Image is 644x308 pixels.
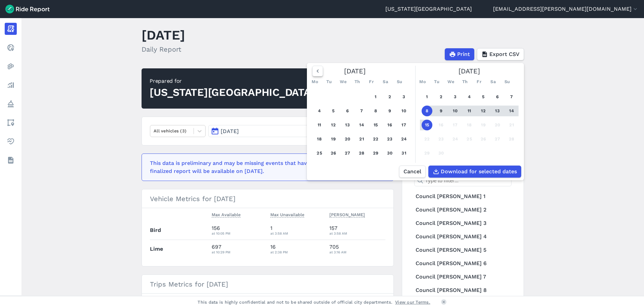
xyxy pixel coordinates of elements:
[384,148,395,159] button: 30
[431,76,442,87] div: Tu
[398,91,409,102] button: 3
[150,77,314,85] div: Prepared for
[142,275,393,294] h3: Trips Metrics for [DATE]
[412,217,516,230] a: Council [PERSON_NAME] 3
[142,44,185,54] h2: Daily Report
[380,76,391,87] div: Sa
[366,76,377,87] div: Fr
[502,76,513,87] div: Su
[412,190,516,203] a: Council [PERSON_NAME] 1
[489,50,520,58] span: Export CSV
[342,148,353,159] button: 27
[493,5,639,13] button: [EMAIL_ADDRESS][PERSON_NAME][DOMAIN_NAME]
[270,211,304,219] button: Max Unavailable
[329,243,386,255] div: 705
[492,120,503,130] button: 20
[412,203,516,217] a: Council [PERSON_NAME] 2
[270,249,324,255] div: at 2:38 PM
[399,166,426,178] button: Cancel
[314,148,325,159] button: 25
[385,5,472,13] a: [US_STATE][GEOGRAPHIC_DATA]
[356,148,367,159] button: 28
[450,120,461,130] button: 17
[450,91,461,102] button: 3
[310,66,414,76] div: [DATE]
[314,120,325,130] button: 11
[398,148,409,159] button: 31
[414,174,512,186] input: Type to filter...
[5,23,17,35] a: Report
[404,168,421,176] span: Cancel
[478,106,489,116] button: 12
[270,243,324,255] div: 16
[394,76,405,87] div: Su
[422,134,432,144] button: 22
[314,134,325,144] button: 18
[441,168,517,176] span: Download for selected dates
[370,148,381,159] button: 29
[417,76,428,87] div: Mo
[150,85,314,100] div: [US_STATE][GEOGRAPHIC_DATA]
[436,91,446,102] button: 2
[270,230,324,236] div: at 3:58 AM
[5,5,50,13] img: Ride Report
[477,48,524,60] button: Export CSV
[329,230,386,236] div: at 3:58 AM
[384,120,395,130] button: 16
[436,134,446,144] button: 23
[412,230,516,243] a: Council [PERSON_NAME] 4
[221,128,239,134] span: [DATE]
[370,106,381,116] button: 8
[450,106,461,116] button: 10
[5,79,17,91] a: Analyze
[342,134,353,144] button: 20
[464,120,475,130] button: 18
[450,134,461,144] button: 24
[384,106,395,116] button: 9
[370,120,381,130] button: 15
[422,120,432,130] button: 15
[422,91,432,102] button: 1
[492,91,503,102] button: 6
[422,106,432,116] button: 8
[384,91,395,102] button: 2
[5,42,17,54] a: Realtime
[422,148,432,159] button: 29
[212,211,240,219] button: Max Available
[464,91,475,102] button: 4
[212,211,240,218] span: Max Available
[356,134,367,144] button: 21
[328,106,339,116] button: 5
[436,120,446,130] button: 16
[270,224,324,236] div: 1
[310,76,320,87] div: Mo
[212,249,265,255] div: at 10:29 PM
[445,76,456,87] div: We
[398,106,409,116] button: 10
[5,60,17,72] a: Heatmaps
[464,134,475,144] button: 25
[478,120,489,130] button: 19
[212,224,265,236] div: 156
[329,249,386,255] div: at 3:16 AM
[506,134,517,144] button: 28
[478,134,489,144] button: 26
[384,134,395,144] button: 23
[460,76,470,87] div: Th
[150,221,209,240] th: Bird
[370,134,381,144] button: 22
[150,240,209,258] th: Lime
[342,120,353,130] button: 13
[324,76,334,87] div: Tu
[464,106,475,116] button: 11
[412,284,516,297] a: Council [PERSON_NAME] 8
[428,166,521,178] button: Download for selected dates
[212,230,265,236] div: at 10:05 PM
[370,91,381,102] button: 1
[208,125,326,137] button: [DATE]
[457,50,470,58] span: Print
[506,106,517,116] button: 14
[398,120,409,130] button: 17
[398,134,409,144] button: 24
[488,76,498,87] div: Sa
